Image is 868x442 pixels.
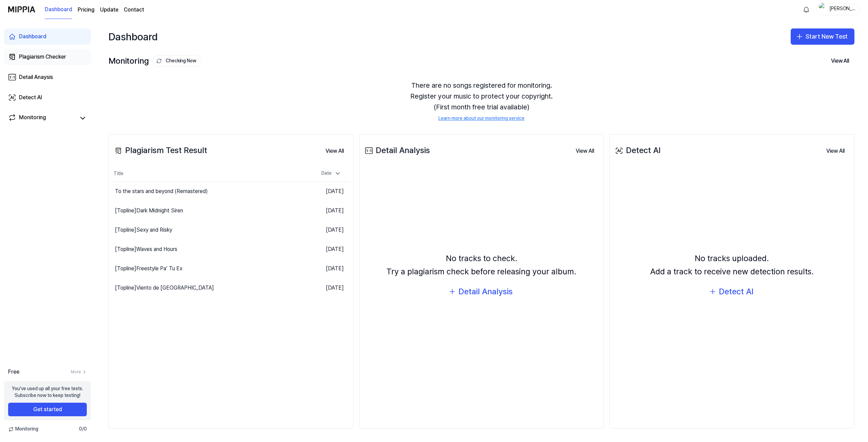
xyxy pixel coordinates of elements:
td: [DATE] [290,220,349,240]
img: 알림 [802,5,810,14]
span: Free [8,368,19,376]
div: [PERSON_NAME] [829,5,855,13]
div: [Topline] Dark Midnight Siren [115,207,183,215]
div: [Topline] Freestyle Pa’ Tu Ex [115,265,182,273]
div: No tracks to check. Try a plagiarism check before releasing your album. [387,252,576,278]
a: Plagiarism Checker [4,49,91,65]
img: profile [819,3,827,16]
div: You’ve used up all your free tests. Subscribe now to keep testing! [12,385,83,399]
div: Plagiarism Checker [19,53,66,61]
a: View All [320,144,349,158]
span: Monitoring [8,426,38,433]
div: Detect AI [19,93,42,102]
div: Dashboard [108,26,158,47]
div: Detect AI [719,285,753,298]
a: Dashboard [4,28,91,45]
a: Update [100,6,118,14]
div: Plagiarism Test Result [113,144,207,157]
div: Monitoring [108,55,202,67]
a: Contact [124,6,144,14]
div: Detect AI [614,144,660,157]
div: [Topline] Sexy and Risky [115,226,172,234]
button: View All [826,54,854,68]
td: [DATE] [290,182,349,201]
th: Title [113,166,290,182]
div: Detail Analysis [458,285,513,298]
span: 0 / 0 [79,426,87,433]
a: Learn more about our monitoring service [438,115,525,122]
div: Detail Anaysis [19,73,53,81]
a: Detail Anaysis [4,69,91,85]
div: [Topline] Waves and Hours [115,245,177,253]
a: View All [821,144,850,158]
a: Monitoring [8,113,76,123]
a: Detect AI [4,89,91,106]
div: To the stars and beyond (Remastered) [115,187,208,195]
button: Detect AI [704,283,760,300]
button: View All [821,144,850,158]
button: View All [570,144,599,158]
button: Get started [8,403,87,416]
div: Date [319,168,344,179]
div: No tracks uploaded. Add a track to receive new detection results. [650,252,814,278]
td: [DATE] [290,201,349,220]
div: [Topline] Viento de [GEOGRAPHIC_DATA] [115,284,214,292]
button: Checking Now [153,55,202,67]
button: Detail Analysis [443,283,519,300]
td: [DATE] [290,278,349,298]
a: Dashboard [45,0,72,19]
button: View All [320,144,349,158]
div: Dashboard [19,33,46,41]
a: Pricing [78,6,95,14]
button: profile[PERSON_NAME] [816,4,860,15]
button: Start New Test [791,28,854,45]
td: [DATE] [290,240,349,259]
a: More [71,369,87,375]
div: There are no songs registered for monitoring. Register your music to protect your copyright. (Fir... [108,72,854,130]
div: Detail Analysis [363,144,430,157]
div: Monitoring [19,113,46,123]
a: View All [570,144,599,158]
td: [DATE] [290,259,349,278]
